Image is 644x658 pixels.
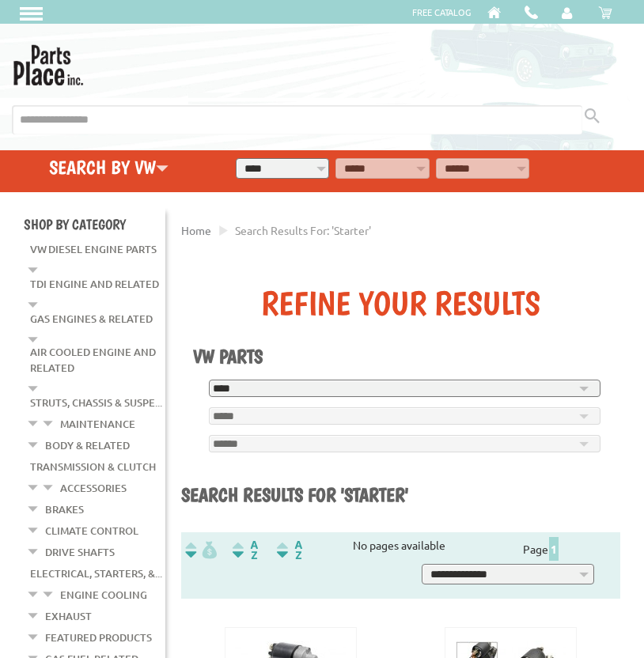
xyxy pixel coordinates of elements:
img: Parts Place Inc! [12,40,85,85]
a: Climate Control [45,520,138,541]
a: VW Diesel Engine Parts [30,239,157,259]
h1: Search results for 'starter' [181,483,621,509]
div: Refine Your Results [193,283,609,323]
a: Air Cooled Engine and Related [30,342,156,378]
img: Sort by Headline [229,541,261,559]
a: Engine Cooling [60,584,147,605]
a: Struts, Chassis & Suspe... [30,392,162,413]
a: Accessories [60,478,127,498]
a: TDI Engine and Related [30,274,159,294]
a: Drive Shafts [45,542,115,562]
img: filterpricelow.svg [185,541,217,559]
h1: VW Parts [193,345,609,368]
a: Gas Engines & Related [30,308,153,329]
span: 1 [549,537,559,561]
div: Page [470,537,612,561]
a: Home [181,223,211,237]
a: Brakes [45,499,84,520]
img: Sort by Sales Rank [274,541,305,559]
a: Transmission & Clutch [30,456,156,477]
a: Exhaust [45,606,92,626]
div: No pages available [328,537,470,554]
a: Maintenance [60,414,135,434]
h4: Search by VW [3,156,214,179]
span: Search results for: 'starter' [235,223,371,237]
a: Electrical, Starters, &... [30,563,162,584]
h4: Shop By Category [24,216,165,233]
a: Featured Products [45,627,152,648]
a: Body & Related [45,435,130,456]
